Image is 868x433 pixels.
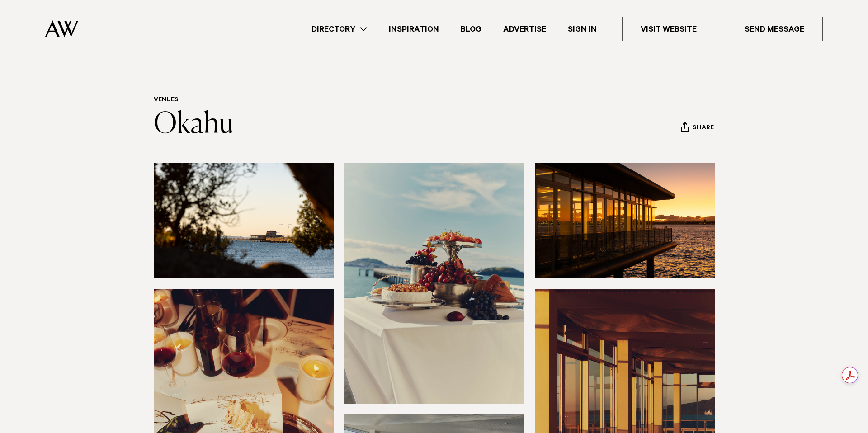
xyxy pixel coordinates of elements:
[378,23,450,35] a: Inspiration
[680,122,714,135] button: Share
[492,23,557,35] a: Advertise
[726,17,823,41] a: Send Message
[450,23,492,35] a: Blog
[622,17,715,41] a: Visit Website
[154,97,179,104] a: Venues
[45,20,78,37] img: Auckland Weddings Logo
[557,23,608,35] a: Sign In
[693,124,714,133] span: Share
[301,23,378,35] a: Directory
[154,110,234,139] a: Okahu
